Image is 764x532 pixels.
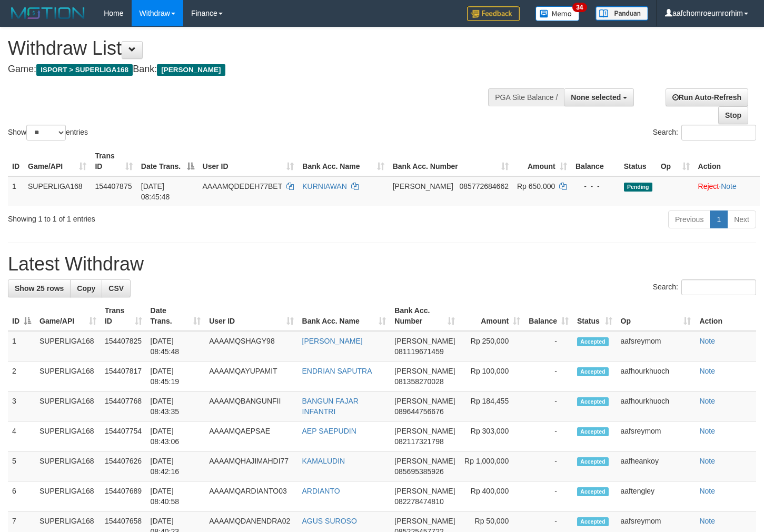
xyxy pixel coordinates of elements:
img: panduan.png [596,6,648,21]
td: AAAAMQHAJIMAHDI77 [205,451,297,481]
span: Show 25 rows [15,284,64,293]
td: - [524,481,573,511]
span: Copy 082117321798 to clipboard [394,437,443,446]
td: AAAAMQAYUPAMIT [205,362,297,392]
th: Balance: activate to sort column ascending [524,301,573,331]
span: Accepted [577,397,609,406]
span: [PERSON_NAME] [394,457,455,465]
td: 154407626 [101,451,146,481]
span: Accepted [577,487,609,496]
th: Action [695,301,756,331]
th: Date Trans.: activate to sort column ascending [146,301,205,331]
td: SUPERLIGA168 [35,451,101,481]
span: Accepted [577,517,609,526]
a: Note [699,457,715,465]
span: [DATE] 08:45:48 [141,182,170,201]
th: Amount: activate to sort column ascending [513,146,571,176]
th: Date Trans.: activate to sort column descending [137,146,199,176]
td: 1 [8,331,35,362]
span: Copy [77,284,95,293]
span: Copy 082278474810 to clipboard [394,497,443,506]
span: Accepted [577,457,609,466]
img: Button%20Memo.svg [535,6,580,21]
td: 154407817 [101,362,146,392]
a: ENDRIAN SAPUTRA [302,367,372,375]
span: [PERSON_NAME] [394,397,455,405]
span: Accepted [577,427,609,436]
td: SUPERLIGA168 [24,176,91,206]
td: SUPERLIGA168 [35,392,101,421]
input: Search: [681,279,756,295]
th: Bank Acc. Number: activate to sort column ascending [389,146,513,176]
a: AEP SAEPUDIN [302,427,356,435]
h1: Latest Withdraw [8,254,756,275]
td: aafhourkhuoch [617,362,696,392]
span: Copy 081119671459 to clipboard [394,347,443,356]
img: Feedback.jpg [467,6,520,21]
th: User ID: activate to sort column ascending [199,146,299,176]
span: Copy 085772684662 to clipboard [460,182,509,190]
th: ID: activate to sort column descending [8,301,35,331]
a: ARDIANTO [302,487,340,495]
label: Search: [653,279,756,295]
a: Note [699,367,715,375]
th: Balance [571,146,620,176]
th: Trans ID: activate to sort column ascending [101,301,146,331]
td: [DATE] 08:45:19 [146,362,205,392]
a: Note [699,337,715,345]
td: 154407754 [101,421,146,451]
th: Bank Acc. Number: activate to sort column ascending [390,301,459,331]
a: Note [699,487,715,495]
span: [PERSON_NAME] [157,64,225,76]
th: Op: activate to sort column ascending [657,146,694,176]
td: aafhourkhuoch [617,392,696,421]
td: - [524,331,573,362]
a: CSV [102,279,131,297]
th: Bank Acc. Name: activate to sort column ascending [298,301,391,331]
th: User ID: activate to sort column ascending [205,301,297,331]
span: [PERSON_NAME] [394,337,455,345]
td: 5 [8,451,35,481]
span: Accepted [577,337,609,346]
a: [PERSON_NAME] [302,337,363,345]
td: Rp 303,000 [459,421,524,451]
td: aafsreymom [617,421,696,451]
span: [PERSON_NAME] [394,427,455,435]
td: aafheankoy [617,451,696,481]
td: AAAAMQARDIANTO03 [205,481,297,511]
td: 1 [8,176,24,206]
td: aaftengley [617,481,696,511]
td: [DATE] 08:42:16 [146,451,205,481]
img: MOTION_logo.png [8,5,88,21]
span: Copy 089644756676 to clipboard [394,407,443,416]
th: Status [620,146,657,176]
td: 4 [8,421,35,451]
div: - - - [576,181,616,192]
td: SUPERLIGA168 [35,481,101,511]
span: [PERSON_NAME] [394,517,455,525]
span: [PERSON_NAME] [393,182,453,190]
a: Note [721,182,737,190]
td: AAAAMQSHAGY98 [205,331,297,362]
span: [PERSON_NAME] [394,487,455,495]
td: [DATE] 08:43:35 [146,392,205,421]
label: Search: [653,125,756,140]
span: Pending [624,183,652,192]
span: [PERSON_NAME] [394,367,455,375]
td: [DATE] 08:45:48 [146,331,205,362]
h1: Withdraw List [8,38,499,59]
h4: Game: Bank: [8,64,499,75]
td: AAAAMQBANGUNFII [205,392,297,421]
td: 6 [8,481,35,511]
td: Rp 100,000 [459,362,524,392]
div: Showing 1 to 1 of 1 entries [8,209,311,224]
td: AAAAMQAEPSAE [205,421,297,451]
a: Note [699,517,715,525]
span: Copy 085695385926 to clipboard [394,467,443,476]
th: Game/API: activate to sort column ascending [35,301,101,331]
th: Action [694,146,760,176]
span: None selected [571,93,621,102]
a: Run Auto-Refresh [666,88,748,106]
label: Show entries [8,125,88,140]
td: SUPERLIGA168 [35,421,101,451]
